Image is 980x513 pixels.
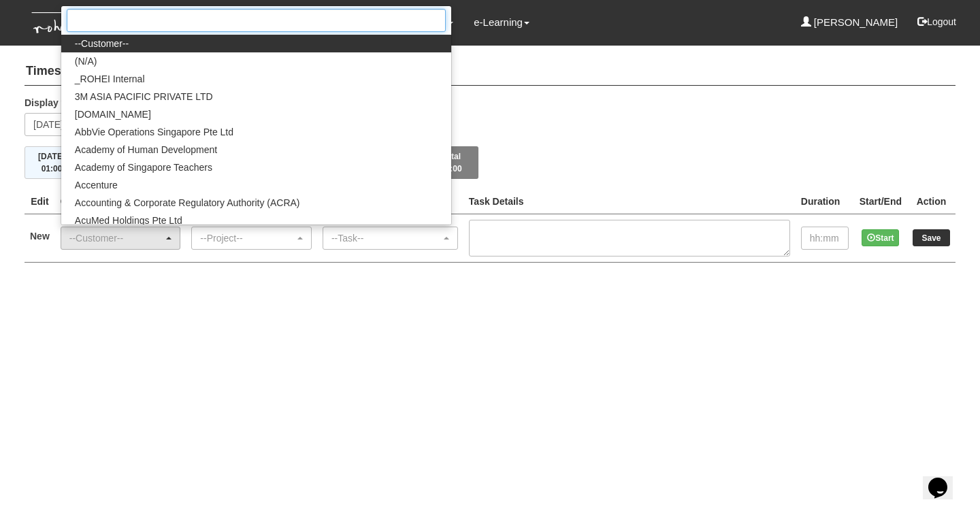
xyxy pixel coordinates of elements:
div: --Task-- [331,231,441,245]
span: _ROHEI Internal [75,72,145,86]
th: Start/End [854,189,907,214]
a: [PERSON_NAME] [801,7,898,38]
th: Edit [24,189,55,214]
a: e-Learning [474,7,529,38]
button: --Customer-- [61,227,181,250]
th: Client [55,189,186,214]
span: (N/A) [75,54,97,68]
span: Accenture [75,178,118,192]
th: Task Details [463,189,796,214]
button: [DATE]01:00 [24,146,79,179]
input: Search [67,9,446,32]
button: --Task-- [323,227,458,250]
span: 01:00 [42,164,63,173]
span: 3M ASIA PACIFIC PRIVATE LTD [75,90,213,103]
h4: Timesheets [24,58,955,86]
button: Logout [908,5,966,38]
label: New [30,229,50,243]
span: 02:00 [441,164,462,173]
button: --Project-- [191,227,312,250]
th: Duration [796,189,854,214]
div: Timesheet Week Summary [24,146,955,179]
span: Accounting & Corporate Regulatory Authority (ACRA) [75,196,300,210]
span: AcuMed Holdings Pte Ltd [75,214,182,227]
iframe: chat widget [923,459,966,499]
div: --Project-- [200,231,295,245]
input: Save [913,229,950,246]
label: Display the week of [24,96,113,110]
span: AbbVie Operations Singapore Pte Ltd [75,125,233,139]
span: Academy of Singapore Teachers [75,161,212,174]
div: --Customer-- [69,231,164,245]
input: hh:mm [801,227,849,250]
th: Action [907,189,955,214]
button: Start [862,229,899,246]
span: --Customer-- [75,37,129,50]
span: [DOMAIN_NAME] [75,107,151,121]
span: Academy of Human Development [75,143,217,156]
